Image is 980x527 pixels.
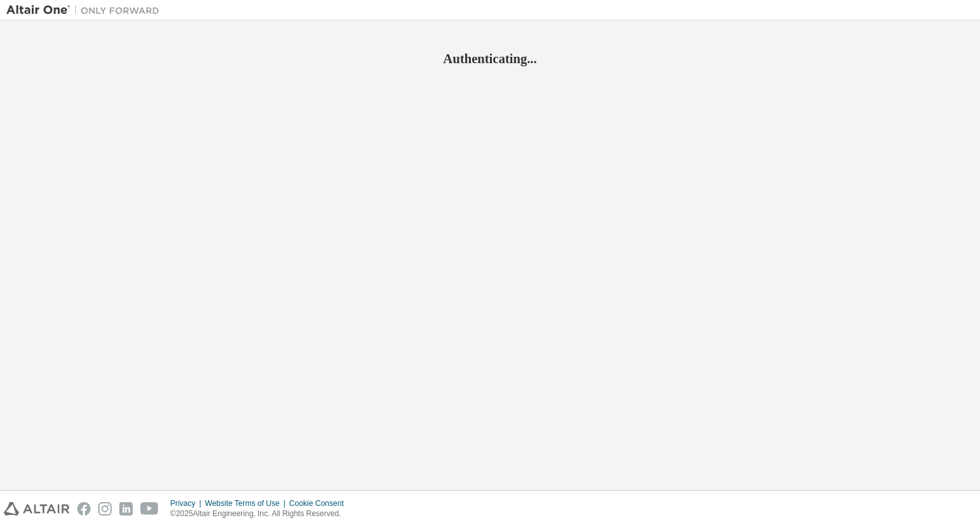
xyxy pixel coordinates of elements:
[4,502,70,516] img: altair_logo.svg
[77,502,91,516] img: facebook.svg
[205,498,289,508] div: Website Terms of Use
[119,502,133,516] img: linkedin.svg
[6,4,166,17] img: Altair One
[140,502,159,516] img: youtube.svg
[289,498,351,508] div: Cookie Consent
[170,508,352,519] p: © 2025 Altair Engineering, Inc. All Rights Reserved.
[98,502,112,516] img: instagram.svg
[170,498,205,508] div: Privacy
[6,50,974,67] h2: Authenticating...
